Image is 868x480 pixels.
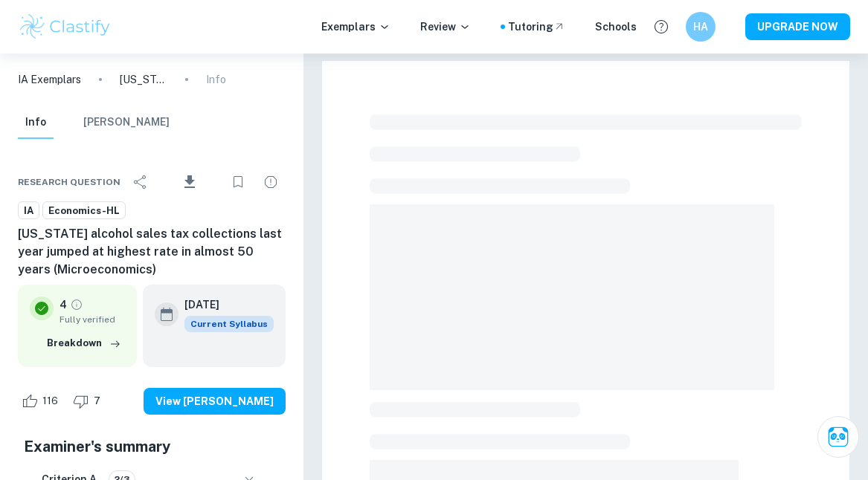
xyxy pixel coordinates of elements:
[18,201,39,220] a: IA
[126,167,155,197] div: Share
[86,394,109,409] span: 7
[223,167,253,197] div: Bookmark
[321,19,390,35] p: Exemplars
[18,71,81,88] a: IA Exemplars
[69,389,109,413] div: Dislike
[43,332,125,354] button: Breakdown
[18,12,112,42] img: Clastify logo
[19,204,39,218] span: IA
[184,316,274,332] span: Current Syllabus
[745,13,850,40] button: UPGRADE NOW
[256,167,286,197] div: Report issue
[18,389,66,413] div: Like
[60,313,125,326] span: Fully verified
[686,12,716,42] button: HA
[158,163,220,201] div: Download
[18,225,286,279] h6: [US_STATE] alcohol sales tax collections last year jumped at highest rate in almost 50 years (Mic...
[595,19,637,35] a: Schools
[18,106,54,139] button: Info
[649,14,674,39] button: Help and Feedback
[508,19,565,35] a: Tutoring
[43,204,125,218] span: Economics-HL
[184,296,262,313] h6: [DATE]
[184,316,274,332] div: This exemplar is based on the current syllabus. Feel free to refer to it for inspiration/ideas wh...
[206,71,226,88] p: Info
[60,296,67,313] p: 4
[692,19,710,35] h6: HA
[144,388,286,415] button: View [PERSON_NAME]
[18,175,120,189] span: Research question
[42,201,126,220] a: Economics-HL
[817,416,859,458] button: Ask Clai
[420,19,471,35] p: Review
[83,106,170,139] button: [PERSON_NAME]
[70,298,83,311] a: Grade fully verified
[120,71,167,88] p: [US_STATE] alcohol sales tax collections last year jumped at highest rate in almost 50 years (Mic...
[34,394,66,409] span: 116
[24,435,280,458] h5: Examiner's summary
